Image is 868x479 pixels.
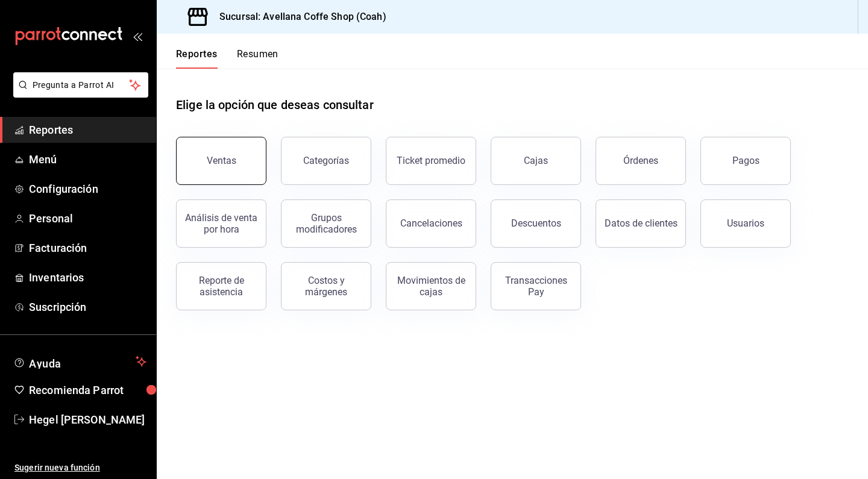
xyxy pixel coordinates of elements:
div: navigation tabs [176,48,278,69]
span: Hegel [PERSON_NAME] [29,412,146,428]
span: Pregunta a Parrot AI [33,79,130,92]
button: Ventas [176,137,266,185]
button: Datos de clientes [596,199,686,248]
span: Sugerir nueva función [14,462,146,474]
button: Ticket promedio [386,137,476,185]
button: Usuarios [700,199,791,248]
h1: Elige la opción que deseas consultar [176,96,374,114]
span: Reportes [29,122,146,138]
button: open_drawer_menu [133,31,142,41]
button: Cajas [491,137,581,185]
button: Cancelaciones [386,199,476,248]
button: Reportes [176,48,218,69]
span: Inventarios [29,269,146,286]
div: Órdenes [623,155,658,166]
button: Movimientos de cajas [386,262,476,310]
span: Menú [29,151,146,167]
a: Pregunta a Parrot AI [8,87,148,100]
div: Categorías [303,155,349,166]
span: Facturación [29,240,146,256]
button: Transacciones Pay [491,262,581,310]
button: Categorías [281,137,371,185]
button: Pagos [700,137,791,185]
div: Cajas [524,155,548,166]
span: Personal [29,210,146,227]
button: Grupos modificadores [281,199,371,248]
button: Descuentos [491,199,581,248]
span: Suscripción [29,299,146,315]
div: Pagos [732,155,759,166]
div: Ticket promedio [397,155,465,166]
button: Reporte de asistencia [176,262,266,310]
div: Transacciones Pay [498,275,573,298]
div: Cancelaciones [400,218,462,229]
div: Usuarios [727,218,764,229]
div: Movimientos de cajas [394,275,468,298]
button: Análisis de venta por hora [176,199,266,248]
div: Análisis de venta por hora [184,212,259,235]
div: Costos y márgenes [289,275,363,298]
button: Costos y márgenes [281,262,371,310]
button: Pregunta a Parrot AI [13,72,148,98]
span: Configuración [29,181,146,197]
span: Ayuda [29,354,131,369]
button: Órdenes [596,137,686,185]
span: Recomienda Parrot [29,382,146,398]
button: Resumen [237,48,278,69]
div: Datos de clientes [605,218,678,229]
h3: Sucursal: Avellana Coffe Shop (Coah) [210,10,386,24]
div: Descuentos [511,218,561,229]
div: Grupos modificadores [289,212,363,235]
div: Ventas [207,155,236,166]
div: Reporte de asistencia [184,275,259,298]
